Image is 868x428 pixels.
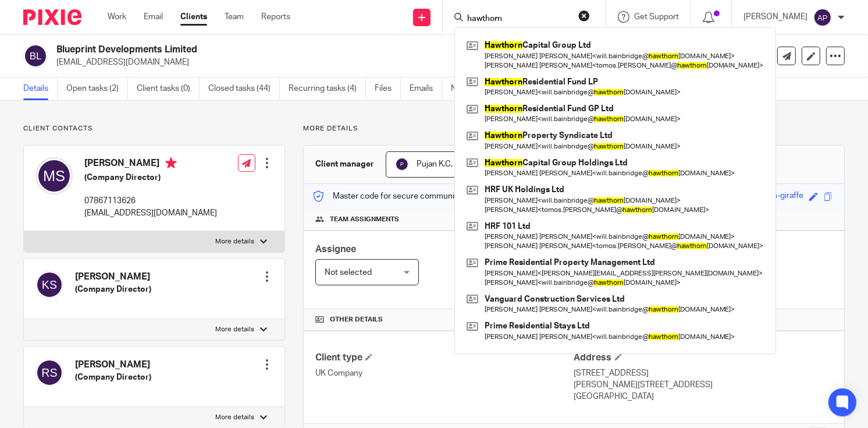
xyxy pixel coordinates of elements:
h5: (Company Director) [75,372,151,383]
p: [PERSON_NAME][STREET_ADDRESS] [574,379,833,391]
img: svg%3E [35,359,63,387]
a: Closed tasks (44) [208,77,280,100]
span: Assignee [315,245,356,254]
a: Details [23,77,58,100]
p: [EMAIL_ADDRESS][DOMAIN_NAME] [56,56,686,68]
input: Search [466,14,571,24]
p: [PERSON_NAME] [744,11,807,23]
p: More details [215,413,254,422]
h4: [PERSON_NAME] [75,271,151,283]
h4: Client type [315,352,574,364]
a: Emails [410,77,442,100]
p: More details [303,124,845,133]
a: Work [108,11,126,23]
p: Master code for secure communications and files [312,190,513,202]
h4: [PERSON_NAME] [75,359,151,371]
a: Open tasks (2) [66,77,128,100]
button: Clear [578,10,590,22]
h5: (Company Director) [84,172,217,183]
h4: Address [574,352,833,364]
a: Clients [180,11,207,23]
a: Email [144,11,163,23]
p: Client contacts [23,124,285,133]
a: Client tasks (0) [137,77,200,100]
p: More details [215,325,254,334]
span: Not selected [325,268,372,277]
p: More details [215,237,254,246]
img: svg%3E [813,8,832,27]
p: [STREET_ADDRESS] [574,367,833,379]
p: [EMAIL_ADDRESS][DOMAIN_NAME] [84,207,217,219]
p: 07867113626 [84,195,217,207]
a: Notes (6) [451,77,493,100]
a: Reports [261,11,290,23]
img: svg%3E [395,157,409,171]
img: svg%3E [23,44,48,68]
h2: Blueprint Developments Limited [56,44,560,56]
img: svg%3E [35,157,73,194]
span: Other details [330,315,383,324]
span: Get Support [634,13,679,21]
img: svg%3E [35,271,63,299]
span: Team assignments [330,215,399,224]
p: [GEOGRAPHIC_DATA] [574,391,833,402]
h4: [PERSON_NAME] [84,157,217,172]
p: UK Company [315,367,574,379]
span: Pujan K.C. [417,160,453,168]
h5: (Company Director) [75,284,151,295]
h3: Client manager [315,158,374,170]
a: Files [375,77,401,100]
img: Pixie [23,9,81,25]
a: Team [225,11,244,23]
a: Recurring tasks (4) [289,77,366,100]
i: Primary [165,157,177,169]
